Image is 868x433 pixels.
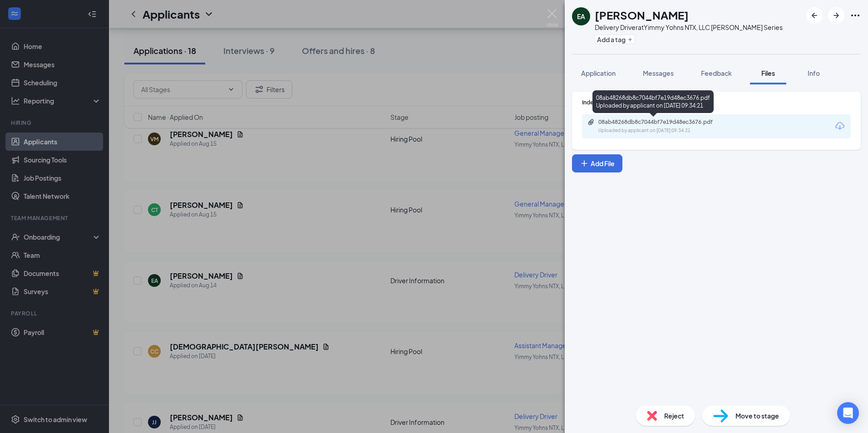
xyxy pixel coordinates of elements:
svg: Plus [627,37,633,42]
div: EA [577,12,585,21]
span: Info [808,69,820,77]
div: Indeed Resume [582,98,851,106]
button: ArrowLeftNew [806,7,823,24]
button: ArrowRight [828,7,844,24]
button: PlusAdd a tag [595,34,635,44]
svg: ArrowRight [831,10,842,21]
svg: Plus [580,159,589,168]
span: Reject [664,411,684,421]
a: Paperclip08ab48268db8c7044bf7e19d48ec3676.pdfUploaded by applicant on [DATE] 09:34:21 [587,118,735,134]
span: Messages [643,69,674,77]
svg: Paperclip [587,118,595,126]
span: Move to stage [735,411,779,421]
div: 08ab48268db8c7044bf7e19d48ec3676.pdf Uploaded by applicant on [DATE] 09:34:21 [592,90,714,113]
span: Application [581,69,616,77]
div: Delivery Driver at Yimmy Yohns NTX, LLC [PERSON_NAME] Series [595,23,783,32]
span: Files [761,69,775,77]
svg: ArrowLeftNew [809,10,820,21]
span: Feedback [701,69,732,77]
svg: Ellipses [850,10,861,21]
button: Add FilePlus [572,154,622,172]
svg: Download [834,121,845,132]
h1: [PERSON_NAME] [595,7,689,23]
div: 08ab48268db8c7044bf7e19d48ec3676.pdf [598,118,725,126]
div: Uploaded by applicant on [DATE] 09:34:21 [598,127,735,134]
div: Open Intercom Messenger [837,402,859,424]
